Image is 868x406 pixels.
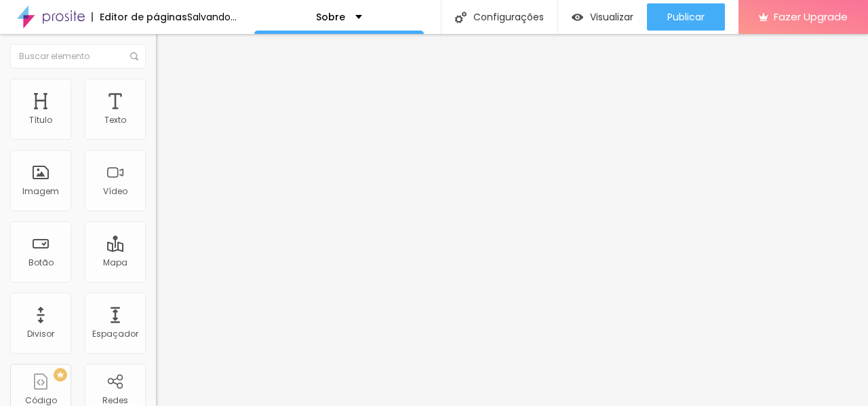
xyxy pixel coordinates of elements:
[28,258,54,267] div: Botão
[667,12,705,22] span: Publicar
[316,12,345,22] p: Sobre
[156,34,868,406] iframe: Editor
[774,11,848,22] span: Fazer Upgrade
[558,3,647,31] button: Visualizar
[27,329,54,339] div: Divisor
[92,12,187,22] div: Editor de páginas
[103,258,127,267] div: Mapa
[572,12,583,23] img: view-1.svg
[187,12,237,22] div: Salvando...
[22,187,59,196] div: Imagem
[92,329,138,339] div: Espaçador
[29,115,52,125] div: Título
[103,187,127,196] div: Vídeo
[10,44,146,69] input: Buscar elemento
[590,12,633,22] span: Visualizar
[455,12,467,23] img: Icone
[104,115,126,125] div: Texto
[647,3,725,31] button: Publicar
[130,52,138,60] img: Icone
